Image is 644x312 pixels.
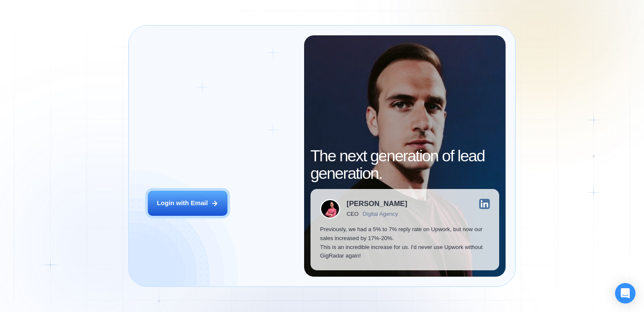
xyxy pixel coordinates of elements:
div: Digital Agency [362,211,398,217]
div: Open Intercom Messenger [615,283,635,303]
h2: The next generation of lead generation. [310,147,500,183]
button: Login with Email [148,191,227,216]
p: Previously, we had a 5% to 7% reply rate on Upwork, but now our sales increased by 17%-20%. This ... [320,225,489,260]
div: Login with Email [157,199,208,208]
div: [PERSON_NAME] [347,200,407,207]
div: CEO [347,211,359,217]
